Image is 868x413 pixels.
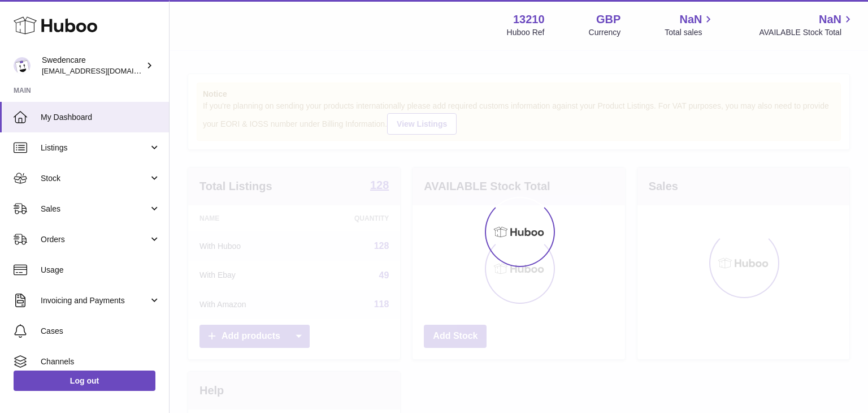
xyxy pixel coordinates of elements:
div: Huboo Ref [507,27,545,38]
span: My Dashboard [41,112,160,123]
span: Channels [41,356,160,367]
a: Log out [14,371,155,391]
div: Swedencare [42,55,144,76]
span: Listings [41,143,149,153]
span: Sales [41,204,149,214]
strong: 13210 [513,12,545,27]
span: Total sales [665,27,715,38]
img: internalAdmin-13210@internal.huboo.com [14,57,31,74]
span: NaN [679,12,702,27]
div: Currency [589,27,621,38]
span: Orders [41,234,149,245]
span: Stock [41,173,149,184]
span: AVAILABLE Stock Total [759,27,854,38]
span: Usage [41,265,160,276]
a: NaN AVAILABLE Stock Total [759,12,854,38]
span: [EMAIL_ADDRESS][DOMAIN_NAME] [42,66,166,75]
span: NaN [819,12,841,27]
span: Invoicing and Payments [41,295,149,306]
span: Cases [41,326,160,337]
a: NaN Total sales [665,12,715,38]
strong: GBP [596,12,620,27]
